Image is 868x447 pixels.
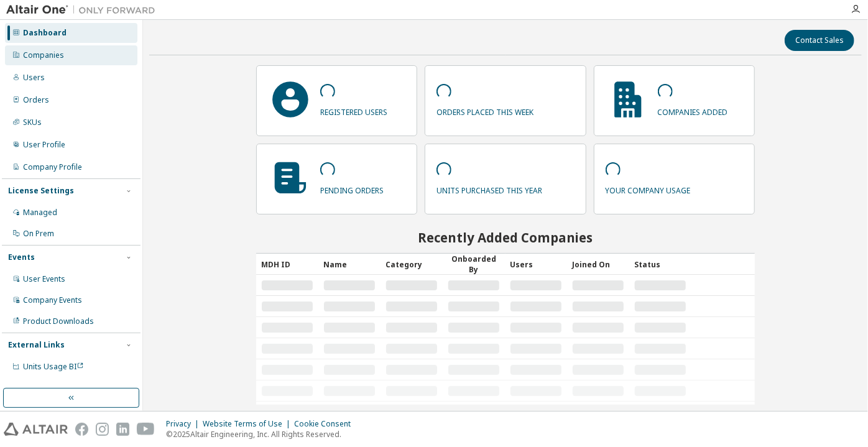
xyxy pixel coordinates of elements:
div: SKUs [23,118,42,127]
img: youtube.svg [137,423,155,436]
div: License Settings [8,186,74,196]
div: Status [634,254,686,274]
div: Company Events [23,295,82,305]
img: linkedin.svg [116,423,129,436]
button: Contact Sales [785,30,854,51]
div: External Links [8,340,65,350]
div: Companies [23,50,64,60]
p: orders placed this week [436,103,533,118]
div: Orders [23,95,49,105]
div: Joined On [572,254,624,274]
div: Users [23,73,45,83]
div: Name [323,254,376,274]
img: altair_logo.svg [4,423,68,436]
div: Company Profile [23,162,82,172]
div: Users [510,254,562,274]
div: User Events [23,274,65,284]
p: units purchased this year [436,182,542,196]
div: Managed [23,208,57,218]
div: On Prem [23,229,54,239]
div: Product Downloads [23,316,94,326]
div: Website Terms of Use [203,419,294,429]
div: Onboarded By [448,254,500,275]
p: your company usage [606,182,691,196]
span: Units Usage BI [23,361,84,372]
div: Privacy [166,419,203,429]
img: instagram.svg [96,423,109,436]
p: companies added [658,103,728,118]
div: User Profile [23,140,65,150]
div: Dashboard [23,28,67,38]
p: © 2025 Altair Engineering, Inc. All Rights Reserved. [166,429,358,440]
img: Altair One [6,4,162,16]
h2: Recently Added Companies [256,229,755,246]
p: pending orders [320,182,384,196]
div: MDH ID [261,254,313,274]
div: Cookie Consent [294,419,358,429]
p: registered users [320,103,387,118]
img: facebook.svg [75,423,88,436]
div: Category [386,254,438,274]
div: Events [8,252,35,262]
